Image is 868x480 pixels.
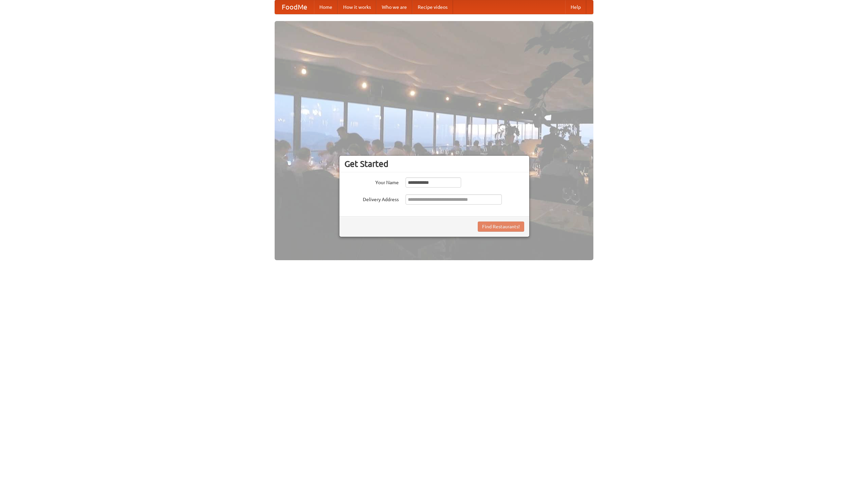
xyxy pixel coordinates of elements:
a: Who we are [376,0,412,14]
a: How it works [338,0,376,14]
label: Your Name [344,177,399,186]
a: Home [314,0,338,14]
label: Delivery Address [344,194,399,203]
a: Help [565,0,586,14]
h3: Get Started [344,159,524,169]
a: FoodMe [275,0,314,14]
a: Recipe videos [412,0,453,14]
button: Find Restaurants! [478,222,524,232]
